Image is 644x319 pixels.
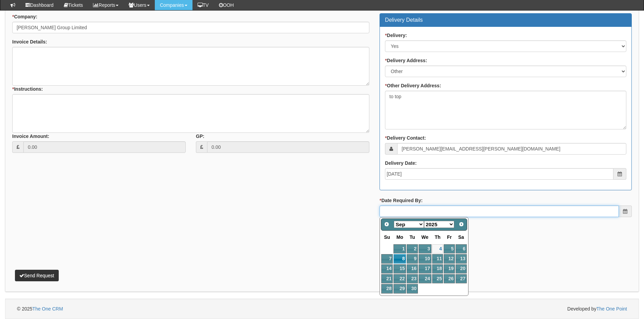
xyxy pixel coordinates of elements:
[444,254,455,263] a: 12
[407,254,418,263] a: 9
[381,284,393,293] a: 28
[456,274,467,283] a: 27
[12,133,49,140] label: Invoice Amount:
[385,32,407,39] label: Delivery:
[407,284,418,293] a: 30
[384,234,390,240] span: Sunday
[419,274,431,283] a: 24
[419,244,431,253] a: 3
[381,274,393,283] a: 21
[457,219,466,229] a: Next
[382,219,391,229] a: Prev
[393,264,406,273] a: 15
[17,306,63,312] span: © 2025
[407,264,418,273] a: 16
[421,234,428,240] span: Wednesday
[419,254,431,263] a: 10
[393,254,406,263] a: 8
[381,254,393,263] a: 7
[393,274,406,283] a: 22
[458,234,464,240] span: Saturday
[12,13,37,20] label: Company:
[410,234,415,240] span: Tuesday
[419,264,431,273] a: 17
[397,234,403,240] span: Monday
[456,254,467,263] a: 13
[444,244,455,253] a: 5
[385,160,417,166] label: Delivery Date:
[385,135,426,141] label: Delivery Contact:
[385,82,441,89] label: Other Delivery Address:
[456,264,467,273] a: 20
[432,254,443,263] a: 11
[432,244,443,253] a: 4
[432,274,443,283] a: 25
[444,264,455,273] a: 19
[380,197,423,204] label: Date Required By:
[12,86,43,92] label: Instructions:
[12,38,47,45] label: Invoice Details:
[384,221,389,227] span: Prev
[381,264,393,273] a: 14
[456,244,467,253] a: 6
[435,234,441,240] span: Thursday
[407,274,418,283] a: 23
[407,244,418,253] a: 2
[393,244,406,253] a: 1
[447,234,452,240] span: Friday
[567,305,627,312] span: Developed by
[459,221,464,227] span: Next
[385,17,626,23] h3: Delivery Details
[444,274,455,283] a: 26
[432,264,443,273] a: 18
[15,270,59,281] button: Send Request
[596,306,627,312] a: The One Point
[385,57,427,64] label: Delivery Address:
[32,306,63,312] a: The One CRM
[196,133,204,140] label: GP:
[393,284,406,293] a: 29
